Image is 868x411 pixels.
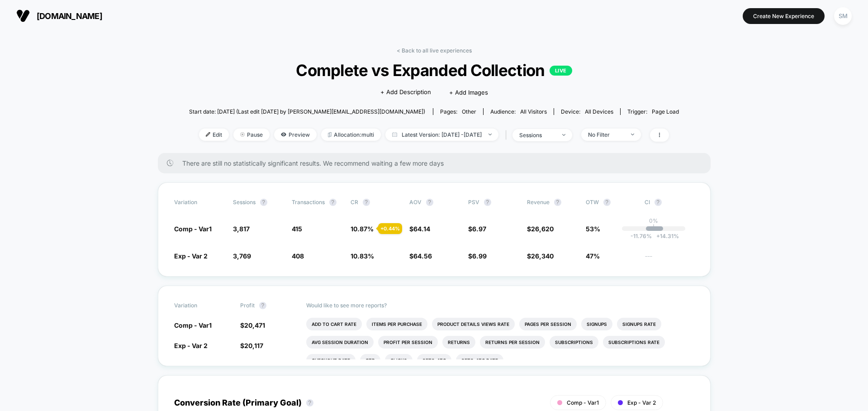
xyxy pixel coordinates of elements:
button: ? [554,199,561,206]
span: $ [468,252,487,260]
span: Start date: [DATE] (Last edit [DATE] by [PERSON_NAME][EMAIL_ADDRESS][DOMAIN_NAME]) [189,108,425,115]
span: + [656,233,660,239]
li: Avg Session Duration [306,336,374,349]
span: | [503,129,512,142]
div: Trigger: [627,108,679,115]
span: 6.97 [472,225,486,233]
li: Sets_atc Rate [456,354,503,367]
span: + Add Images [449,89,488,96]
span: --- [645,253,694,260]
span: OTW [586,199,636,206]
span: 20,117 [244,342,263,349]
button: ? [259,302,266,309]
span: Comp - Var1 [174,225,212,233]
span: There are still no statistically significant results. We recommend waiting a few more days [182,159,693,167]
span: Exp - Var 2 [174,342,208,349]
span: $ [409,225,430,233]
p: 0% [649,217,658,224]
img: rebalance [328,132,332,137]
button: ? [329,199,337,206]
button: ? [363,199,370,206]
span: + Add Description [380,88,431,97]
button: ? [306,399,313,406]
span: AOV [409,199,422,205]
span: Revenue [527,199,550,205]
span: 64.56 [413,252,432,260]
div: Pages: [440,108,476,115]
button: Create New Experience [743,8,825,24]
button: ? [426,199,433,206]
span: 20,471 [244,321,265,329]
li: Clicks [385,354,413,367]
span: Preview [274,129,317,141]
div: + 0.44 % [378,223,402,234]
span: 47% [586,252,600,260]
div: No Filter [588,131,624,138]
li: Returns Per Session [480,336,545,349]
li: Signups Rate [617,318,661,330]
span: Profit [240,302,255,309]
span: All Visitors [520,108,547,115]
span: 3,817 [233,225,250,233]
span: $ [409,252,432,260]
span: PSV [468,199,479,205]
li: Sets_atc [417,354,451,367]
button: ? [603,199,611,206]
span: 415 [292,225,302,233]
button: ? [484,199,491,206]
span: -11.76 % [631,233,652,239]
span: 26,620 [531,225,554,233]
li: Add To Cart Rate [306,318,362,330]
span: $ [468,225,486,233]
span: CI [645,199,694,206]
p: LIVE [550,66,572,76]
span: Complete vs Expanded Collection [213,61,655,80]
img: calendar [392,132,397,137]
img: end [631,134,634,135]
li: Pages Per Session [519,318,577,330]
span: Device: [554,108,620,115]
li: Checkout Rate [306,354,356,367]
p: | [653,224,655,231]
img: Visually logo [16,9,30,23]
span: Edit [199,129,229,141]
li: Items Per Purchase [366,318,427,330]
span: 53% [586,225,600,233]
span: $ [527,225,554,233]
button: ? [260,199,267,206]
button: SM [831,7,854,25]
li: Subscriptions Rate [603,336,665,349]
span: Sessions [233,199,256,205]
span: $ [527,252,554,260]
span: 26,340 [531,252,554,260]
li: Ctr [360,354,380,367]
p: Would like to see more reports? [306,302,694,309]
button: [DOMAIN_NAME] [14,9,105,23]
li: Returns [442,336,475,349]
div: Audience: [490,108,547,115]
span: Pause [233,129,270,141]
li: Signups [581,318,612,330]
div: sessions [519,132,555,139]
span: Exp - Var 2 [627,399,656,406]
img: end [489,134,492,135]
span: Comp - Var1 [174,321,212,329]
span: Allocation: multi [321,129,381,141]
span: 14.31 % [652,233,679,239]
img: end [562,134,565,136]
span: 64.14 [413,225,430,233]
li: Subscriptions [550,336,598,349]
span: CR [351,199,358,205]
span: Comp - Var1 [567,399,599,406]
span: other [462,108,476,115]
span: [DOMAIN_NAME] [37,11,102,21]
span: 6.99 [472,252,487,260]
span: Transactions [292,199,325,205]
span: $ [240,342,263,349]
li: Product Details Views Rate [432,318,515,330]
span: 3,769 [233,252,251,260]
span: Exp - Var 2 [174,252,208,260]
span: Variation [174,199,224,206]
span: 408 [292,252,304,260]
span: 10.83 % [351,252,374,260]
